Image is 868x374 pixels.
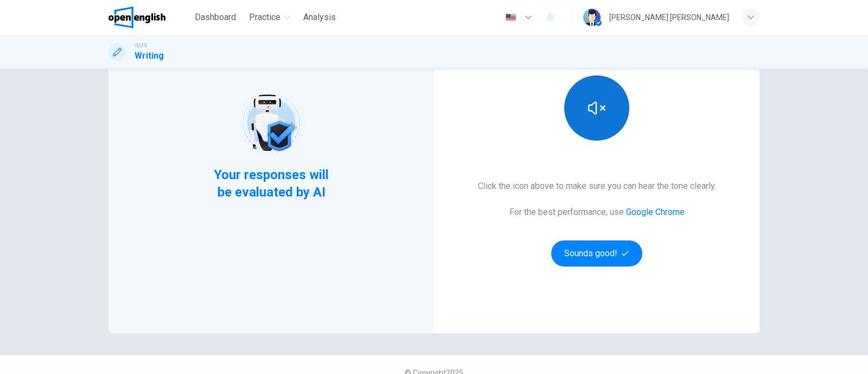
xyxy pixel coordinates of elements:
[249,11,280,24] span: Practice
[108,7,165,28] img: OpenEnglish logo
[108,7,190,28] a: OpenEnglish logo
[206,166,337,201] span: Your responses will be evaluated by AI
[504,14,518,22] img: en
[237,88,305,157] img: robot icon
[509,206,685,219] h6: For the best performance, use
[583,9,601,26] img: Profile picture
[245,8,295,27] button: Practice
[135,49,164,62] h1: Writing
[135,42,147,49] span: IELTS
[303,11,336,24] span: Analysis
[299,8,340,27] button: Analysis
[551,240,642,267] button: Sounds good!
[626,207,685,217] a: Google Chrome
[478,180,716,193] h6: Click the icon above to make sure you can hear the tone clearly.
[195,11,236,24] span: Dashboard
[190,8,240,27] button: Dashboard
[609,11,729,24] div: [PERSON_NAME] [PERSON_NAME]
